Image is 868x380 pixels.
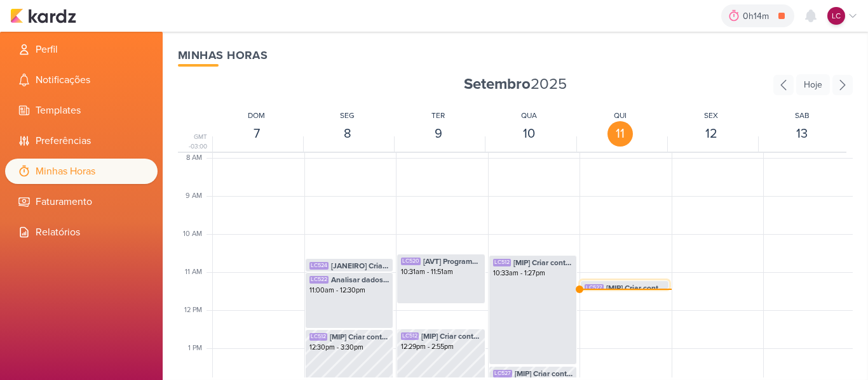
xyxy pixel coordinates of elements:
[186,191,210,202] div: 9 AM
[493,259,511,266] div: LC512
[244,121,269,147] div: 7
[704,110,718,121] div: SEX
[401,342,481,352] div: 12:29pm - 2:55pm
[331,274,390,285] span: Analisar dados dos e-mails
[10,8,76,23] img: kardz.app
[795,110,810,121] div: SAB
[309,272,390,282] div: 10:38am - 11:00am
[331,260,390,272] span: [JANEIRO] Criar conteúdo para e-mail
[248,110,265,121] div: DOM
[796,74,830,95] div: Hoje
[401,267,481,277] div: 10:31am - 11:51am
[431,110,445,121] div: TER
[184,305,210,316] div: 12 PM
[606,282,665,294] span: [MIP] Criar conteúdo blog novembro
[5,67,158,93] li: Notificações
[5,219,158,245] li: Relatórios
[401,258,421,265] div: LC520
[827,7,845,25] div: Laís Costa
[421,331,481,342] span: [MIP] Criar conteúdo para blog
[5,128,158,154] li: Preferências
[309,262,329,270] div: LC524
[188,343,210,354] div: 1 PM
[309,276,329,284] div: LC522
[789,121,815,147] div: 13
[464,74,567,95] span: 2025
[186,153,210,164] div: 8 AM
[493,370,512,377] div: LC527
[423,256,481,267] span: [AVT] Programar blog do dia 10/09
[743,10,773,23] div: 0h14m
[340,110,355,121] div: SEG
[513,257,573,268] span: [MIP] Criar conteúdo para blog
[5,189,158,214] li: Faturamento
[5,37,158,62] li: Perfil
[401,332,419,340] div: LC512
[607,121,633,147] div: 11
[5,159,158,184] li: Minhas Horas
[335,121,360,147] div: 8
[493,268,573,278] div: 10:33am - 1:27pm
[517,121,542,147] div: 10
[698,121,724,147] div: 12
[614,110,627,121] div: QUI
[183,229,210,240] div: 10 AM
[515,368,573,379] span: [MIP] Criar conteúdo blog novembro
[832,10,841,22] p: LC
[585,284,604,292] div: LC527
[464,75,531,93] strong: Setembro
[309,285,390,296] div: 11:00am - 12:30pm
[5,98,158,123] li: Templates
[521,110,537,121] div: QUA
[330,331,390,343] span: [MIP] Criar conteúdo para blog
[309,333,327,341] div: LC512
[178,133,210,152] div: GMT -03:00
[185,267,210,278] div: 11 AM
[426,121,451,147] div: 9
[178,47,853,64] div: Minhas Horas
[309,343,390,353] div: 12:30pm - 3:30pm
